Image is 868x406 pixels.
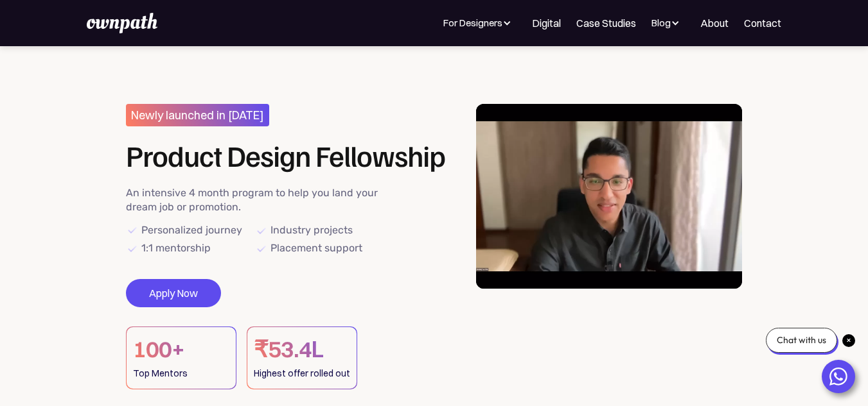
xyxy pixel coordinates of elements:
[443,15,517,31] div: For Designers
[141,221,242,239] div: Personalized journey
[126,279,221,307] a: Apply Now
[700,15,729,31] a: About
[133,364,229,382] div: Top Mentors
[254,364,350,382] div: Highest offer rolled out
[651,15,685,31] div: Blog
[270,239,362,257] div: Placement support
[766,328,837,353] div: Chat with us
[141,239,211,257] div: 1:1 mentorship
[576,15,636,31] a: Case Studies
[126,104,269,126] h3: Newly launched in [DATE]
[254,334,350,365] h1: ₹53.4L
[133,334,229,365] h1: 100+
[126,186,393,215] div: An intensive 4 month program to help you land your dream job or promotion.
[744,15,781,31] a: Contact
[126,139,445,172] h1: Product Design Fellowship
[270,221,353,239] div: Industry projects
[443,15,502,31] div: For Designers
[651,15,671,31] div: Blog
[532,15,561,31] a: Digital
